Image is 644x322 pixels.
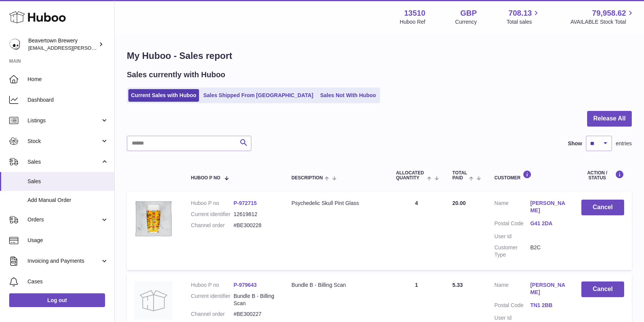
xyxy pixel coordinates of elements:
span: Sales [28,178,108,185]
a: Sales Shipped From [GEOGRAPHIC_DATA] [201,89,316,102]
button: Release All [587,111,632,127]
a: Sales Not With Huboo [317,89,379,102]
span: Cases [28,278,108,285]
h1: My Huboo - Sales report [127,50,632,62]
dt: Postal Code [494,220,530,229]
span: 20.00 [452,200,466,206]
div: Currency [455,18,477,26]
span: ALLOCATED Quantity [396,171,425,181]
img: kit.lowe@beavertownbrewery.co.uk [9,39,21,50]
span: entries [616,140,632,147]
dd: #BE300227 [233,311,276,318]
dt: User Id [494,314,530,322]
dt: Postal Code [494,302,530,311]
span: Stock [28,138,100,145]
label: Show [568,140,582,147]
span: Usage [28,237,108,244]
a: Log out [9,293,105,307]
a: P-979643 [233,282,257,288]
img: beavertown-brewery-psychedlic-pint-glass_36326ebd-29c0-4cac-9570-52cf9d517ba4.png [134,200,173,238]
span: 5.33 [452,282,463,288]
a: 79,958.62 AVAILABLE Stock Total [570,8,635,26]
dt: Customer Type [494,244,530,259]
dt: Channel order [191,311,234,318]
dd: Bundle B - Billing Scan [233,293,276,307]
dd: 12619812 [233,211,276,218]
span: Listings [28,117,100,124]
div: Huboo Ref [400,18,426,26]
dt: Name [494,200,530,216]
dt: Name [494,281,530,298]
dt: Current identifier [191,211,234,218]
strong: 13510 [404,8,426,18]
a: TN1 2BB [530,302,566,309]
div: Action / Status [581,170,624,181]
span: AVAILABLE Stock Total [570,18,635,26]
a: G41 2DA [530,220,566,227]
td: 4 [388,192,445,270]
div: Beavertown Brewery [28,37,97,52]
span: Sales [28,158,100,166]
span: Dashboard [28,96,108,104]
span: Home [28,76,108,83]
dt: Huboo P no [191,200,234,207]
dt: User Id [494,233,530,240]
dt: Huboo P no [191,281,234,289]
a: P-972715 [233,200,257,206]
span: Orders [28,216,100,223]
div: Bundle B - Billing Scan [291,281,381,289]
span: Description [291,176,323,181]
span: [EMAIL_ADDRESS][PERSON_NAME][DOMAIN_NAME] [28,45,153,51]
dt: Channel order [191,222,234,229]
img: no-photo.jpg [134,281,173,320]
div: Psychedelic Skull Pint Glass [291,200,381,207]
span: Total paid [452,171,467,181]
button: Cancel [581,281,624,297]
a: [PERSON_NAME] [530,281,566,296]
a: [PERSON_NAME] [530,200,566,214]
span: 79,958.62 [592,8,626,18]
span: Add Manual Order [28,197,108,204]
a: 708.13 Total sales [506,8,540,26]
span: Huboo P no [191,176,220,181]
dd: #BE300228 [233,222,276,229]
dd: B2C [530,244,566,259]
span: Invoicing and Payments [28,257,100,265]
h2: Sales currently with Huboo [127,70,225,80]
a: Current Sales with Huboo [128,89,199,102]
span: Total sales [506,18,540,26]
strong: GBP [460,8,477,18]
dt: Current identifier [191,293,234,307]
span: 708.13 [508,8,532,18]
button: Cancel [581,200,624,215]
div: Customer [494,170,566,181]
